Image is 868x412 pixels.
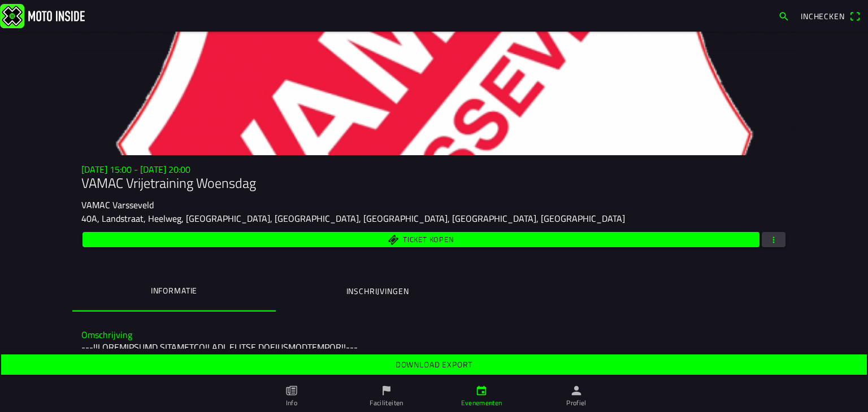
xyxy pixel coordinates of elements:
ion-icon: paper [285,384,298,397]
ion-icon: flag [380,384,393,397]
ion-icon: person [570,384,583,397]
span: Ticket kopen [403,236,454,243]
span: Inchecken [801,10,845,22]
ion-text: 40A, Landstraat, Heelweg, [GEOGRAPHIC_DATA], [GEOGRAPHIC_DATA], [GEOGRAPHIC_DATA], [GEOGRAPHIC_DA... [81,212,625,225]
ion-button: Download export [1,354,867,375]
ion-label: Informatie [151,284,197,297]
ion-label: Profiel [566,398,587,408]
ion-icon: calendar [475,384,488,397]
h3: Omschrijving [81,330,787,340]
h3: [DATE] 15:00 - [DATE] 20:00 [81,164,787,175]
ion-label: Faciliteiten [370,398,403,408]
a: Incheckenqr scanner [795,6,866,25]
ion-label: Info [286,398,297,408]
a: search [772,6,795,25]
ion-label: Inschrijvingen [346,285,409,297]
ion-label: Evenementen [461,398,502,408]
ion-text: VAMAC Varsseveld [81,198,154,212]
h1: VAMAC Vrijetraining Woensdag [81,175,787,191]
